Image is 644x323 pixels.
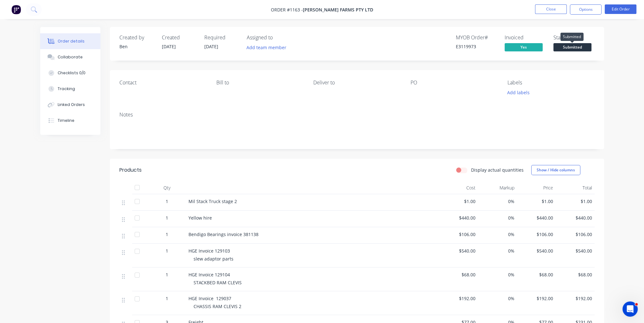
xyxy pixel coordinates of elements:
div: PO [411,80,497,86]
div: Price [517,181,556,194]
button: Add team member [247,43,290,52]
span: Order #1163 - [271,7,303,13]
span: 0% [481,271,514,278]
div: E3119973 [456,43,497,50]
span: 1 [166,214,168,221]
span: 1 [166,271,168,278]
button: Show / Hide columns [531,165,580,175]
div: MYOB Order # [456,35,497,41]
div: Markup [478,181,517,194]
span: $68.00 [442,271,476,278]
span: HGE Invoice 129103 [188,248,230,254]
label: Display actual quantities [471,167,524,173]
div: Cost [439,181,478,194]
div: Created [162,35,197,41]
span: 1 [166,247,168,254]
div: Contact [119,80,206,86]
button: Options [570,4,602,15]
div: Tracking [58,86,75,92]
div: Collaborate [58,54,83,60]
button: Add labels [504,88,533,97]
span: $68.00 [558,271,592,278]
span: HGE Invoice 129037 [188,295,231,301]
span: $68.00 [520,271,553,278]
span: 0% [481,231,514,238]
span: 1 [166,295,168,302]
span: [PERSON_NAME] Farms Pty Ltd [303,7,373,13]
span: CHASSIS RAM CLEVIS 2 [194,303,241,309]
span: HGE Invoice 129104 [188,272,230,278]
span: STACKBED RAM CLEVIS [194,280,242,286]
span: $440.00 [558,214,592,221]
div: Total [556,181,595,194]
div: Status [553,35,595,41]
span: 0% [481,295,514,302]
span: Yes [505,43,543,51]
button: Timeline [40,113,100,129]
span: $1.00 [558,198,592,205]
div: Checklists 0/0 [58,70,86,76]
span: $440.00 [442,214,476,221]
span: $106.00 [558,231,592,238]
button: Add team member [243,43,290,52]
div: Labels [507,80,594,86]
span: $192.00 [520,295,553,302]
span: 1 [166,231,168,238]
span: Submitted [553,43,591,51]
div: Submitted [560,33,583,41]
span: Bendigo Bearings invoice 381138 [188,231,258,237]
div: Created by [119,35,154,41]
div: Products [119,166,142,174]
button: Order details [40,33,100,49]
button: Submitted [553,43,591,53]
span: $1.00 [520,198,553,205]
span: $540.00 [442,247,476,254]
div: Qty [148,181,186,194]
span: [DATE] [162,43,176,49]
span: 0% [481,247,514,254]
div: Assigned to [247,35,310,41]
span: $106.00 [442,231,476,238]
span: 0% [481,198,514,205]
button: Edit Order [605,4,636,14]
button: Tracking [40,81,100,97]
div: Notes [119,112,595,118]
span: [DATE] [204,43,218,49]
span: $540.00 [558,247,592,254]
iframe: Intercom live chat [622,301,638,317]
span: $192.00 [558,295,592,302]
div: Ben [119,43,154,50]
div: Order details [58,38,85,44]
span: $192.00 [442,295,476,302]
button: Linked Orders [40,97,100,113]
span: 1 [166,198,168,205]
div: Bill to [216,80,303,86]
span: $106.00 [520,231,553,238]
div: Required [204,35,239,41]
img: Factory [11,5,21,14]
span: slew adaptor parts [194,256,233,262]
span: $540.00 [520,247,553,254]
span: Mil Stack Truck stage 2 [188,198,237,204]
div: Linked Orders [58,102,85,108]
div: Deliver to [313,80,400,86]
span: 0% [481,214,514,221]
div: Timeline [58,118,74,123]
span: $440.00 [520,214,553,221]
button: Checklists 0/0 [40,65,100,81]
span: Yellow hire [188,215,212,221]
button: Collaborate [40,49,100,65]
div: Invoiced [505,35,546,41]
span: $1.00 [442,198,476,205]
button: Close [535,4,567,14]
